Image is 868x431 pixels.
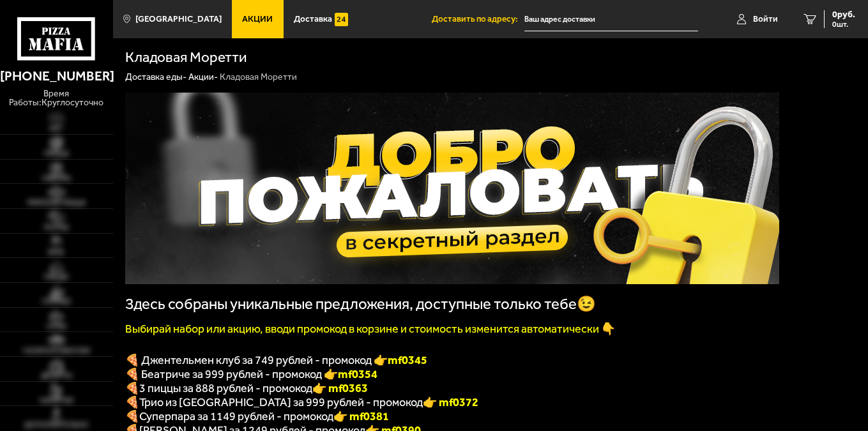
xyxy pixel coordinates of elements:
span: 🍕 Беатриче за 999 рублей - промокод 👉 [125,367,377,381]
font: Выбирай набор или акцию, вводи промокод в корзине и стоимость изменится автоматически 👇 [125,322,615,336]
font: 🍕 [125,395,139,409]
font: 🍕 [125,381,139,395]
span: 0 руб. [832,10,855,19]
a: Доставка еды- [125,72,187,82]
font: 👉 mf0381 [333,409,389,423]
span: Доставить по адресу: [432,15,524,24]
span: 0 шт. [832,20,855,28]
img: 15daf4d41897b9f0e9f617042186c801.svg [335,13,348,26]
b: mf0345 [388,353,427,367]
font: 👉 mf0372 [423,395,478,409]
span: Акции [242,15,273,24]
font: 🍕 [125,409,139,423]
span: Доставка [294,15,332,24]
span: [GEOGRAPHIC_DATA] [135,15,222,24]
h1: Кладовая Моретти [125,50,247,65]
div: Кладовая Моретти [220,72,297,83]
span: Суперпара за 1149 рублей - промокод [139,409,333,423]
b: mf0354 [338,367,377,381]
span: 3 пиццы за 888 рублей - промокод [139,381,312,395]
font: 👉 mf0363 [312,381,368,395]
span: Трио из [GEOGRAPHIC_DATA] за 999 рублей - промокод [139,395,423,409]
input: Ваш адрес доставки [524,8,698,31]
img: 1024x1024 [125,93,779,284]
span: Войти [753,15,778,24]
span: 🍕 Джентельмен клуб за 749 рублей - промокод 👉 [125,353,427,367]
a: Акции- [188,72,218,82]
span: Здесь собраны уникальные предложения, доступные только тебе😉 [125,295,596,313]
